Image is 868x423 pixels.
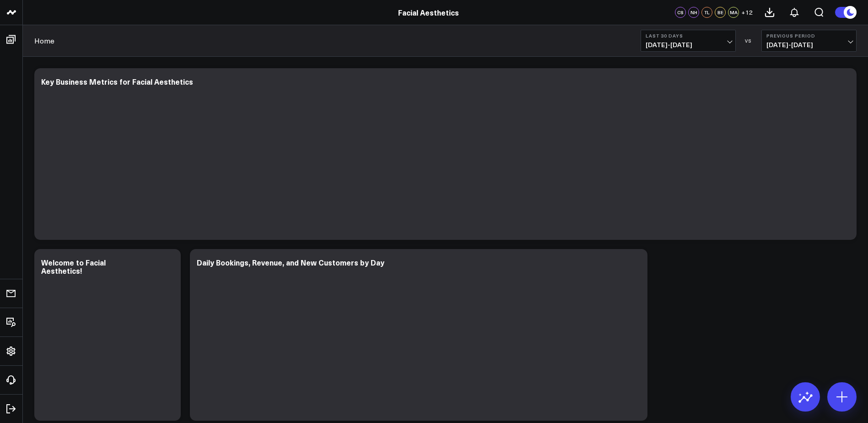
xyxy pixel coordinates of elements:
div: VS [740,38,757,43]
div: Key Business Metrics for Facial Aesthetics [41,76,193,87]
b: Previous Period [766,33,852,38]
div: TL [701,7,712,18]
button: Last 30 Days[DATE]-[DATE] [641,30,736,52]
div: Welcome to Facial Aesthetics! [41,257,106,276]
div: MA [728,7,739,18]
div: Daily Bookings, Revenue, and New Customers by Day [197,257,384,267]
div: BE [715,7,726,18]
span: + 12 [741,9,753,16]
a: Home [34,36,54,46]
a: Facial Aesthetics [398,7,459,17]
span: [DATE] - [DATE] [766,41,852,49]
b: Last 30 Days [646,33,731,38]
div: CS [675,7,686,18]
div: NH [688,7,699,18]
span: [DATE] - [DATE] [646,41,731,49]
button: +12 [741,7,753,18]
button: Previous Period[DATE]-[DATE] [761,30,857,52]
